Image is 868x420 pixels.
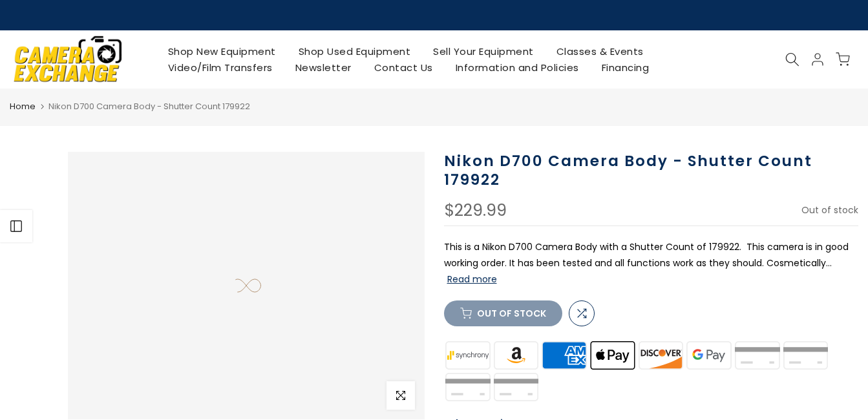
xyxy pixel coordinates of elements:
[545,43,655,59] a: Classes & Events
[444,239,859,288] p: This is a Nikon D700 Camera Body with a Shutter Count of 179922. This camera is in good working o...
[540,339,589,371] img: american express
[444,152,859,189] h1: Nikon D700 Camera Body - Shutter Count 179922
[48,100,250,112] span: Nikon D700 Camera Body - Shutter Count 179922
[156,59,284,76] a: Video/Film Transfers
[637,339,685,371] img: discover
[287,43,422,59] a: Shop Used Equipment
[781,339,830,371] img: paypal
[492,371,540,403] img: visa
[444,371,492,403] img: shopify pay
[363,59,444,76] a: Contact Us
[447,273,497,285] button: Read more
[588,339,637,371] img: apple pay
[444,59,590,76] a: Information and Policies
[590,59,661,76] a: Financing
[685,339,734,371] img: google pay
[156,43,287,59] a: Shop New Equipment
[284,59,363,76] a: Newsletter
[733,339,781,371] img: master
[10,100,36,113] a: Home
[444,339,492,371] img: synchrony
[444,202,507,219] div: $229.99
[801,204,858,216] span: Out of stock
[422,43,545,59] a: Sell Your Equipment
[492,339,540,371] img: amazon payments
